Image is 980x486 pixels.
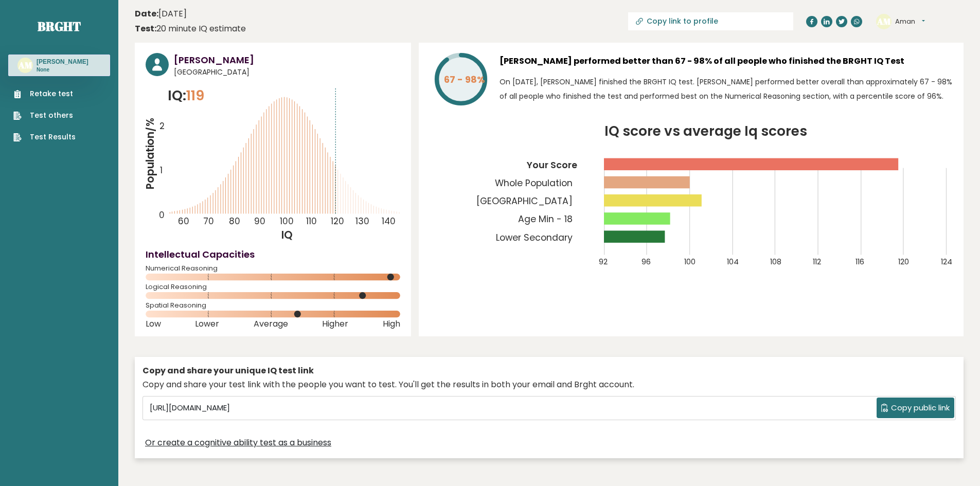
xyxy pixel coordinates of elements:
text: AM [18,59,32,71]
h3: [PERSON_NAME] [174,53,400,67]
tspan: 140 [382,215,396,227]
button: Copy public link [877,398,954,418]
tspan: 96 [642,257,651,267]
tspan: 124 [941,257,952,267]
tspan: 90 [254,215,265,227]
span: Copy public link [891,402,950,414]
tspan: 60 [178,215,189,227]
span: Average [254,322,288,326]
tspan: 104 [727,257,739,267]
div: 20 minute IQ estimate [135,23,246,35]
span: [GEOGRAPHIC_DATA] [174,67,400,78]
button: Aman [895,16,925,27]
a: Test others [13,110,76,121]
text: AM [877,15,891,27]
p: On [DATE], [PERSON_NAME] finished the BRGHT IQ test. [PERSON_NAME] performed better overall than ... [500,75,953,103]
a: Brght [38,18,81,34]
p: IQ: [168,85,204,106]
tspan: Age Min - 18 [518,213,573,225]
tspan: Lower Secondary [496,231,573,244]
tspan: 116 [856,257,864,267]
b: Test: [135,23,156,34]
tspan: 0 [159,209,165,221]
tspan: Whole Population [495,177,573,189]
a: Test Results [13,132,76,142]
tspan: 70 [203,215,214,227]
tspan: 67 - 98% [444,73,485,86]
tspan: 92 [599,257,608,267]
tspan: 2 [159,120,165,133]
a: Or create a cognitive ability test as a business [145,437,331,449]
h3: [PERSON_NAME] [37,58,88,66]
span: Low [146,322,161,326]
span: Higher [322,322,348,326]
tspan: 80 [229,215,240,227]
tspan: [GEOGRAPHIC_DATA] [476,195,573,207]
time: [DATE] [135,8,187,20]
tspan: IQ score vs average Iq scores [604,121,807,140]
a: Retake test [13,88,76,99]
p: None [37,66,88,74]
tspan: 100 [684,257,696,267]
tspan: 108 [770,257,781,267]
tspan: 130 [356,215,370,227]
tspan: IQ [282,228,293,242]
tspan: Population/% [143,118,157,190]
span: High [383,322,400,326]
tspan: 120 [331,215,344,227]
tspan: 100 [280,215,294,227]
b: Date: [135,8,158,20]
span: 119 [186,86,204,105]
tspan: 110 [306,215,317,227]
h4: Intellectual Capacities [146,247,400,261]
span: Lower [195,322,219,326]
tspan: Your Score [526,159,577,171]
span: Spatial Reasoning [146,303,400,308]
div: Copy and share your test link with the people you want to test. You'll get the results in both yo... [142,379,956,391]
span: Logical Reasoning [146,285,400,289]
tspan: 1 [160,164,163,176]
h3: [PERSON_NAME] performed better than 67 - 98% of all people who finished the BRGHT IQ Test [500,53,953,69]
div: Copy and share your unique IQ test link [142,365,956,377]
tspan: 120 [898,257,909,267]
tspan: 112 [813,257,821,267]
span: Numerical Reasoning [146,266,400,271]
